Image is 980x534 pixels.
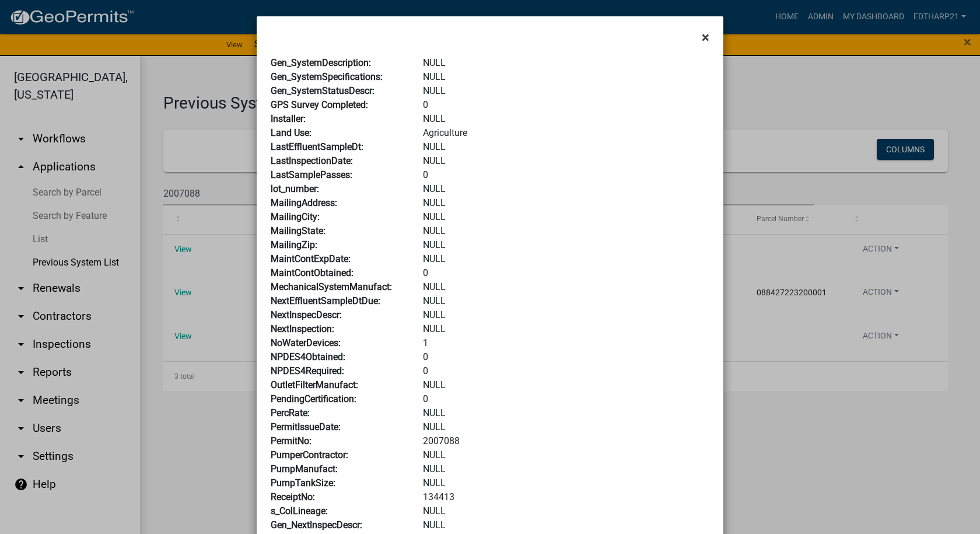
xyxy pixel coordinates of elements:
b: MaintContExpDate: [271,253,351,264]
div: NULL [414,196,718,210]
b: PumpTankSize: [271,477,335,488]
b: OutletFilterManufact: [271,379,358,390]
div: 0 [414,266,718,280]
b: Gen_SystemStatusDescr: [271,85,374,96]
div: 2007088 [414,434,718,448]
b: NextInspection: [271,323,334,334]
div: 0 [414,392,718,406]
b: NextInspecDescr: [271,309,342,320]
div: NULL [414,84,718,98]
div: NULL [414,56,718,70]
span: × [702,29,709,46]
div: NULL [414,406,718,420]
div: NULL [414,210,718,224]
div: NULL [414,378,718,392]
b: PercRate: [271,407,310,418]
b: ReceiptNo: [271,491,315,502]
div: NULL [414,224,718,238]
b: PumperContractor: [271,449,348,460]
b: s_ColLineage: [271,505,328,516]
b: NoWaterDevices: [271,337,341,348]
b: MaintContObtained: [271,267,353,278]
div: NULL [414,322,718,336]
div: NULL [414,448,718,462]
div: NULL [414,504,718,518]
b: PermitIssueDate: [271,421,341,432]
div: NULL [414,476,718,490]
b: MailingAddress: [271,197,337,208]
div: Agriculture [414,126,718,140]
b: Gen_SystemDescription: [271,57,371,68]
div: NULL [414,70,718,84]
div: NULL [414,238,718,252]
div: NULL [414,140,718,154]
div: NULL [414,294,718,308]
div: NULL [414,308,718,322]
div: NULL [414,112,718,126]
b: Installer: [271,113,306,124]
b: LastSamplePasses: [271,169,352,180]
b: LastEffluentSampleDt: [271,141,363,152]
div: NULL [414,420,718,434]
b: MailingZip: [271,239,317,250]
b: MailingCity: [271,211,320,222]
b: NPDES4Required: [271,365,344,376]
button: Close [692,21,719,54]
div: NULL [414,518,718,532]
div: 134413 [414,490,718,504]
div: NULL [414,252,718,266]
b: PermitNo: [271,435,311,446]
b: Gen_SystemSpecifications: [271,71,383,82]
div: 0 [414,364,718,378]
b: Land Use: [271,127,311,138]
b: Gen_NextInspecDescr: [271,519,362,530]
b: NPDES4Obtained: [271,351,345,362]
b: PendingCertification: [271,393,356,404]
div: NULL [414,280,718,294]
b: GPS Survey Completed: [271,99,368,110]
div: NULL [414,462,718,476]
b: NextEffluentSampleDtDue: [271,295,380,306]
div: NULL [414,154,718,168]
b: PumpManufact: [271,463,338,474]
b: LastInspectionDate: [271,155,353,166]
div: NULL [414,182,718,196]
div: 0 [414,350,718,364]
b: MechanicalSystemManufact: [271,281,392,292]
b: lot_number: [271,183,319,194]
b: MailingState: [271,225,325,236]
div: 1 [414,336,718,350]
div: 0 [414,168,718,182]
div: 0 [414,98,718,112]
